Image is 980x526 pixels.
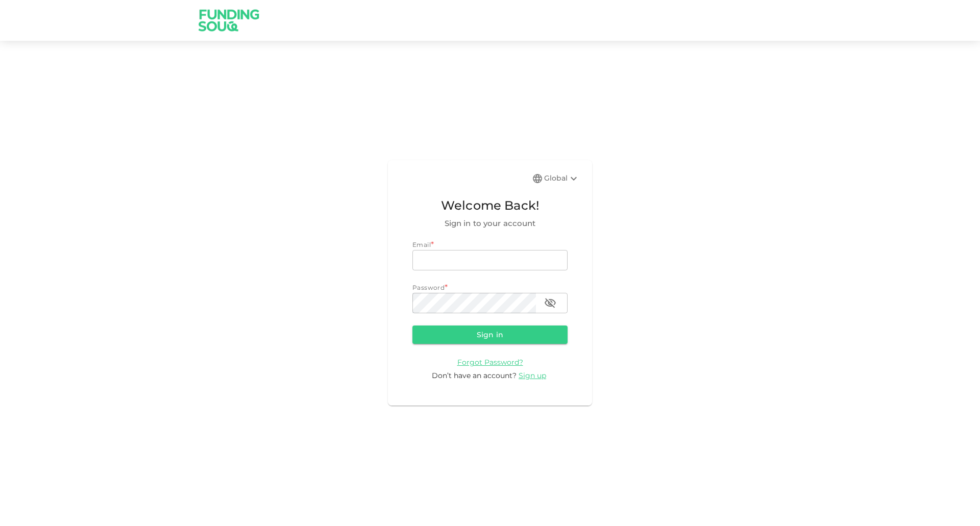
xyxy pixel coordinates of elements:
[544,172,580,185] div: Global
[519,371,546,380] span: Sign up
[457,358,523,367] span: Forgot Password?
[412,217,568,230] span: Sign in to your account
[412,325,568,344] button: Sign in
[412,196,568,215] span: Welcome Back!
[412,250,568,270] input: email
[412,293,536,313] input: password
[432,371,517,380] span: Don’t have an account?
[412,284,445,291] span: Password
[412,241,431,248] span: Email
[457,357,523,367] a: Forgot Password?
